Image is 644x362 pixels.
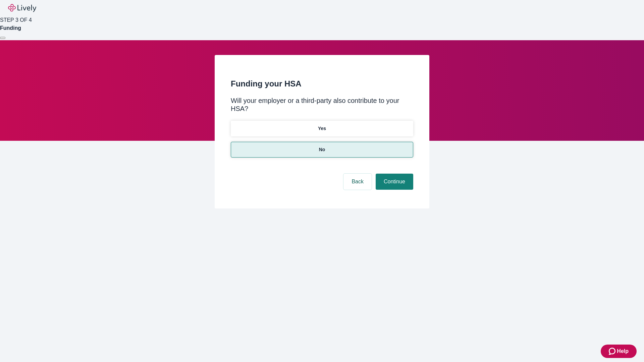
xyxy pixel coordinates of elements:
[319,146,325,153] p: No
[609,347,617,355] svg: Zendesk support icon
[231,97,413,113] div: Will your employer or a third-party also contribute to your HSA?
[231,142,413,158] button: No
[376,174,413,190] button: Continue
[231,78,413,90] h2: Funding your HSA
[318,125,326,132] p: Yes
[617,347,629,355] span: Help
[601,345,637,358] button: Zendesk support iconHelp
[343,174,372,190] button: Back
[231,121,413,136] button: Yes
[8,4,36,12] img: Lively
